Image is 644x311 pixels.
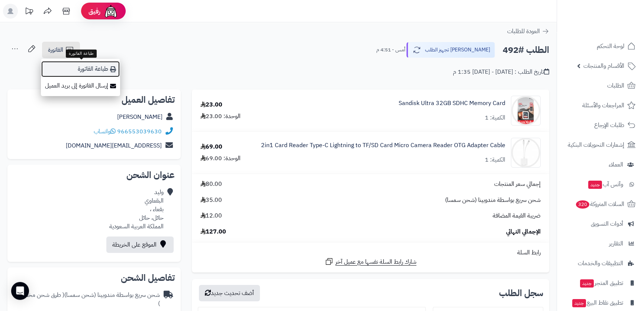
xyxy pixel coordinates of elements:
a: إشعارات التحويلات البنكية [561,136,640,154]
a: الطلبات [561,77,640,95]
div: شحن سريع بواسطة مندوبينا (شحن سمسا) [13,291,160,308]
span: ( طرق شحن مخصصة ) [15,291,160,308]
div: رابط السلة [195,248,546,257]
span: السلات المتروكة [575,199,624,209]
span: تطبيق نقاط البيع [571,298,623,308]
div: Open Intercom Messenger [11,282,29,300]
a: [EMAIL_ADDRESS][DOMAIN_NAME] [66,141,162,150]
span: العودة للطلبات [507,27,540,36]
span: شارك رابط السلة نفسها مع عميل آخر [335,258,416,266]
a: الفاتورة [42,42,80,58]
span: لوحة التحكم [597,41,624,51]
img: logo-2.png [593,6,637,21]
img: 1713202547-41BAednZ0EL._SL1500_-90x90.jpg [511,138,540,168]
a: المراجعات والأسئلة [561,96,640,114]
img: 1727692585-61sBuU2+3aL._AC_SL1200_-90x90.jpg [511,96,540,126]
a: 966553039630 [117,127,162,136]
span: المراجعات والأسئلة [582,100,624,111]
div: تاريخ الطلب : [DATE] - [DATE] 1:35 م [453,68,549,76]
span: الفاتورة [48,45,63,54]
span: جديد [572,299,586,307]
a: العملاء [561,156,640,174]
div: الكمية: 1 [485,156,505,164]
span: 127.00 [200,228,226,236]
span: 320 [575,200,590,209]
a: طلبات الإرجاع [561,116,640,134]
div: الوحدة: 69.00 [200,154,241,163]
img: ai-face.png [103,4,118,19]
a: أدوات التسويق [561,215,640,233]
a: تحديثات المنصة [20,4,38,20]
span: تطبيق المتجر [579,278,623,288]
span: جديد [580,279,594,288]
h2: عنوان الشحن [13,171,175,180]
span: التقارير [609,238,623,249]
span: رفيق [88,7,100,16]
a: [PERSON_NAME] [117,112,162,121]
a: إرسال الفاتورة إلى بريد العميل [41,77,120,94]
a: التقارير [561,235,640,253]
span: التطبيقات والخدمات [578,258,623,269]
a: العودة للطلبات [507,27,549,36]
a: 2in1 Card Reader Type-C Lightning to TF/SD Card Micro Camera Reader OTG Adapter Cable [261,141,505,150]
a: وآتس آبجديد [561,175,640,193]
div: طباعة الفاتورة [66,50,96,58]
a: شارك رابط السلة نفسها مع عميل آخر [325,257,416,266]
span: أدوات التسويق [591,219,623,229]
a: طباعة الفاتورة [41,61,120,77]
small: أمس - 4:51 م [376,46,405,54]
div: الكمية: 1 [485,114,505,122]
div: وليد البقعاوي بقعاء ، حائل، حائل المملكة العربية السعودية [109,188,164,231]
span: الإجمالي النهائي [506,228,541,236]
span: الطلبات [607,80,624,91]
span: جديد [588,181,602,189]
h2: تفاصيل العميل [13,95,175,104]
h3: سجل الطلب [499,289,543,298]
span: شحن سريع بواسطة مندوبينا (شحن سمسا) [445,196,541,204]
span: العملاء [609,159,623,170]
h2: تفاصيل الشحن [13,273,175,282]
span: إجمالي سعر المنتجات [494,180,541,188]
button: أضف تحديث جديد [199,285,260,301]
button: [PERSON_NAME] تجهيز الطلب [406,42,495,58]
a: Sandisk Ultra 32GB SDHC Memory Card [399,99,505,108]
span: طلبات الإرجاع [594,120,624,130]
div: 23.00 [200,101,222,109]
a: تطبيق المتجرجديد [561,274,640,292]
span: ضريبة القيمة المضافة [493,212,541,220]
a: التطبيقات والخدمات [561,254,640,272]
div: 69.00 [200,143,222,151]
span: وآتس آب [587,179,623,190]
span: 12.00 [200,212,222,220]
span: إشعارات التحويلات البنكية [568,140,624,150]
a: لوحة التحكم [561,37,640,55]
a: السلات المتروكة320 [561,195,640,213]
span: 80.00 [200,180,222,188]
span: الأقسام والمنتجات [583,61,624,71]
a: الموقع على الخريطة [106,237,174,253]
div: الوحدة: 23.00 [200,112,241,121]
h2: الطلب #492 [503,42,549,58]
a: واتساب [94,127,116,136]
span: 35.00 [200,196,222,204]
